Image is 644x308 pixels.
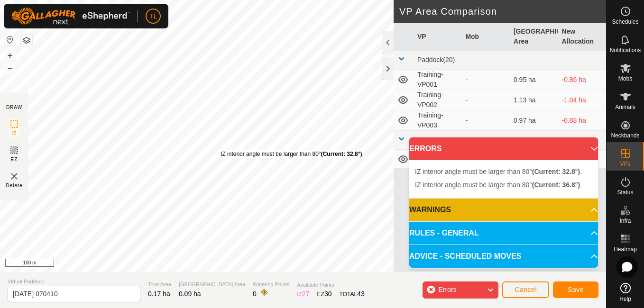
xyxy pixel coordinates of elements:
span: 0 [253,290,257,298]
button: Save [553,281,598,298]
span: Paddock(20) [417,56,455,63]
span: 43 [357,290,365,298]
img: Gallagher Logo [11,8,130,25]
th: [GEOGRAPHIC_DATA] Area [510,23,558,51]
div: - [465,116,506,126]
b: (Current: 32.8°) [532,168,580,175]
td: 1.13 ha [510,90,558,110]
span: Cancel [515,286,537,293]
button: – [4,62,16,73]
b: (Current: 32.8°) [321,151,362,157]
span: Neckbands [611,133,639,138]
span: IZ [12,130,17,137]
span: RULES - GENERAL [409,227,479,239]
button: Reset Map [4,34,16,45]
span: Delete [6,182,23,189]
span: Heatmap [614,246,637,252]
span: 0.09 ha [179,290,201,298]
p-accordion-header: ERRORS [409,137,598,160]
div: IZ interior angle must be larger than 80° . [221,150,364,158]
span: Help [619,296,631,302]
td: 0.95 ha [510,70,558,90]
button: Cancel [502,281,549,298]
span: Total Area [148,281,171,289]
div: TOTAL [340,289,365,299]
span: Schedules [612,19,638,25]
span: EZ [11,156,18,163]
td: Training-VP001 [414,70,462,90]
img: VP [9,171,20,182]
th: Mob [461,23,510,51]
span: 27 [302,290,310,298]
a: Privacy Policy [159,260,195,268]
td: Training-VP003 [414,110,462,131]
div: EZ [317,289,332,299]
p-accordion-header: ADVICE - SCHEDULED MOVES [409,245,598,268]
td: 0.97 ha [510,110,558,131]
b: (Current: 36.8°) [532,181,580,189]
span: IZ interior angle must be larger than 80° . [415,181,582,189]
span: Notifications [610,47,641,53]
div: DRAW [6,104,22,111]
button: + [4,50,16,61]
h2: VP Area Comparison [399,6,606,17]
span: ADVICE - SCHEDULED MOVES [409,251,521,262]
span: ERRORS [409,143,442,154]
th: New Allocation [558,23,606,51]
span: Errors [438,286,456,293]
th: VP [414,23,462,51]
td: -1.04 ha [558,90,606,110]
div: - [465,95,506,105]
span: Watering Points [253,281,289,289]
p-accordion-header: WARNINGS [409,199,598,221]
button: Map Layers [21,35,32,46]
span: Virtual Paddock [8,278,140,286]
a: Contact Us [206,260,234,268]
span: Save [568,286,584,293]
span: Paddock(28) [417,136,455,144]
td: -0.88 ha [558,110,606,131]
span: [GEOGRAPHIC_DATA] Area [179,281,245,289]
span: Mobs [618,76,632,82]
span: VPs [620,161,630,167]
span: Animals [615,104,635,110]
span: IZ interior angle must be larger than 80° . [415,168,582,175]
span: Infra [619,218,631,224]
p-accordion-header: RULES - GENERAL [409,222,598,245]
div: IZ [297,289,309,299]
p-accordion-content: ERRORS [409,160,598,198]
a: Help [607,279,644,306]
td: Training-VP002 [414,90,462,110]
span: Available Points [297,281,364,289]
span: WARNINGS [409,204,451,216]
div: - [465,75,506,85]
span: 0.17 ha [148,290,170,298]
td: -0.86 ha [558,70,606,90]
span: TL [149,11,157,21]
span: Status [617,190,633,195]
span: 30 [324,290,332,298]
